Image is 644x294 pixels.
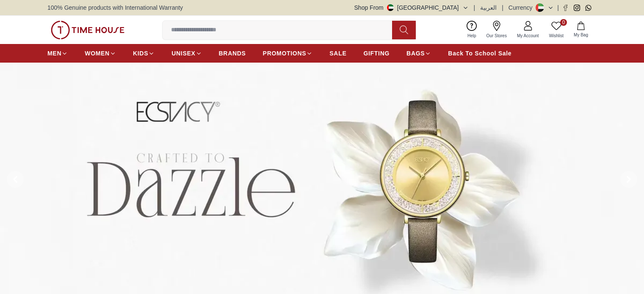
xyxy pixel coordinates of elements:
[557,3,559,12] span: |
[569,20,593,40] button: My Bag
[483,33,510,39] span: Our Stores
[219,49,246,58] span: BRANDS
[462,19,481,41] a: Help
[171,49,195,58] span: UNISEX
[363,49,390,58] span: GIFTING
[263,49,307,58] span: PROMOTIONS
[51,21,124,39] img: ...
[47,3,183,12] span: 100% Genuine products with International Warranty
[47,49,61,58] span: MEN
[47,46,68,61] a: MEN
[219,46,246,61] a: BRANDS
[502,3,503,12] span: |
[514,33,542,39] span: My Account
[387,4,394,11] img: United Arab Emirates
[171,46,202,61] a: UNISEX
[570,32,591,38] span: My Bag
[329,49,346,58] span: SALE
[481,19,512,41] a: Our Stores
[448,49,511,58] span: Back To School Sale
[363,46,390,61] a: GIFTING
[544,19,569,41] a: 0Wishlist
[562,5,569,11] a: Facebook
[546,33,567,39] span: Wishlist
[464,33,480,39] span: Help
[133,46,155,61] a: KIDS
[406,46,431,61] a: BAGS
[85,46,116,61] a: WOMEN
[480,3,497,12] button: العربية
[133,49,148,58] span: KIDS
[509,3,536,12] div: Currency
[329,46,346,61] a: SALE
[448,46,511,61] a: Back To School Sale
[406,49,425,58] span: BAGS
[560,19,567,26] span: 0
[585,5,591,11] a: Whatsapp
[354,3,469,12] button: Shop From[GEOGRAPHIC_DATA]
[263,46,313,61] a: PROMOTIONS
[474,3,475,12] span: |
[574,5,580,11] a: Instagram
[85,49,110,58] span: WOMEN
